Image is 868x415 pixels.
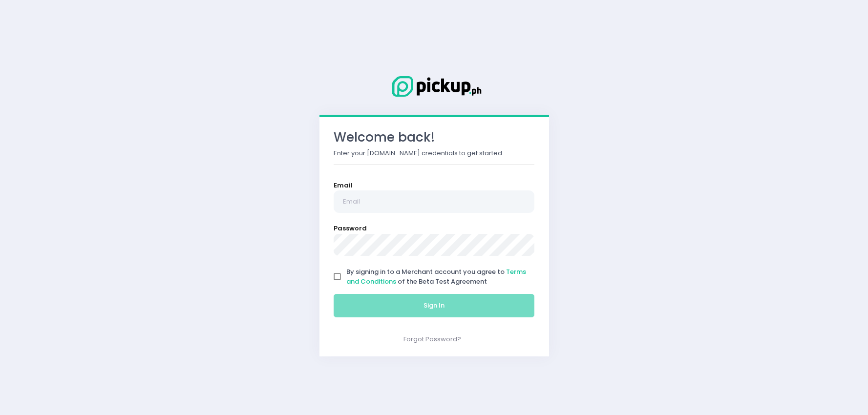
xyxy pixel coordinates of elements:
button: Sign In [334,294,535,317]
a: Forgot Password? [403,334,461,344]
a: Terms and Conditions [346,267,526,286]
input: Email [334,190,535,213]
span: Sign In [423,301,445,310]
h3: Welcome back! [334,130,535,145]
label: Password [334,224,367,233]
label: Email [334,181,353,190]
span: By signing in to a Merchant account you agree to of the Beta Test Agreement [346,267,526,286]
img: Logo [385,74,483,99]
p: Enter your [DOMAIN_NAME] credentials to get started. [334,148,535,158]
